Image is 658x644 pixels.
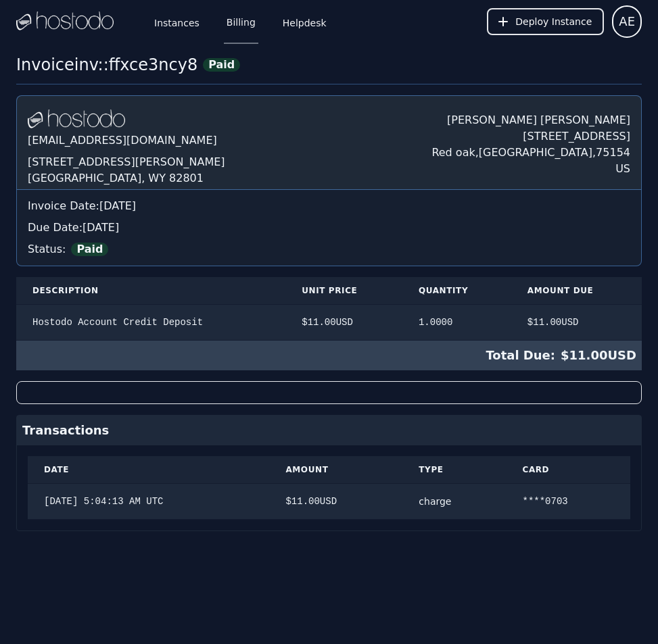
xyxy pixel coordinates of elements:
th: Unit Price [285,277,402,305]
th: Amount [269,456,402,484]
span: Total Due: [486,346,561,365]
div: charge [419,495,490,508]
div: [EMAIL_ADDRESS][DOMAIN_NAME] [28,130,225,154]
th: Description [16,277,285,305]
span: Paid [71,243,108,256]
th: Quantity [402,277,511,305]
div: Transactions [17,416,641,445]
div: Due Date: [DATE] [28,220,630,236]
div: Invoice Date: [DATE] [28,198,630,214]
div: US [431,161,630,177]
img: Logo [28,109,125,130]
th: Card [506,456,630,484]
div: [STREET_ADDRESS] [431,128,630,145]
div: $ 11.00 USD [16,341,642,370]
div: [STREET_ADDRESS][PERSON_NAME] [28,154,225,170]
span: AE [619,12,635,31]
div: Status: [28,236,630,257]
div: [DATE] 5:04:13 AM UTC [44,495,253,508]
span: Deploy Instance [515,15,592,28]
div: Hostodo Account Credit Deposit [32,316,269,329]
div: $ 11.00 USD [302,316,386,329]
img: Logo [16,11,114,32]
div: Red oak , [GEOGRAPHIC_DATA] , 75154 [431,145,630,161]
div: Invoice inv::ffxce3ncy8 [16,54,197,76]
button: User menu [612,5,642,38]
div: [GEOGRAPHIC_DATA], WY 82801 [28,170,225,187]
div: [PERSON_NAME] [PERSON_NAME] [431,107,630,128]
th: Date [28,456,269,484]
div: 1.0000 [419,316,495,329]
div: $ 11.00 USD [285,495,386,508]
div: $ 11.00 USD [527,316,626,329]
th: Amount Due [511,277,642,305]
th: Type [402,456,506,484]
button: Deploy Instance [487,8,604,35]
span: Paid [203,58,240,72]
